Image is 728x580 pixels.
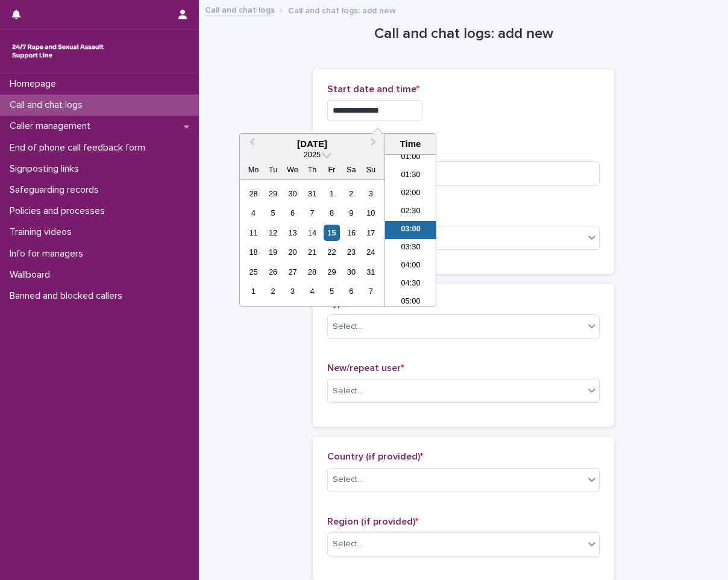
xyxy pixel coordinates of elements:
[245,244,262,260] div: Choose Monday, 18 August 2025
[5,205,115,217] p: Policies and processes
[5,226,81,238] p: Training videos
[245,205,262,221] div: Choose Monday, 4 August 2025
[241,135,260,154] button: Previous Month
[284,283,301,299] div: Choose Wednesday, 3 September 2025
[385,149,436,167] li: 01:00
[324,205,340,221] div: Choose Friday, 8 August 2025
[243,184,380,301] div: month 2025-08
[327,452,423,461] span: Country (if provided)
[324,161,340,178] div: Fr
[5,269,60,281] p: Wallboard
[327,84,419,94] span: Start date and time
[245,161,262,178] div: Mo
[245,225,262,241] div: Choose Monday, 11 August 2025
[333,320,363,333] div: Select...
[245,186,262,202] div: Choose Monday, 28 July 2025
[385,257,436,275] li: 04:00
[363,264,379,280] div: Choose Sunday, 31 August 2025
[5,78,66,90] p: Homepage
[324,225,340,241] div: Choose Friday, 15 August 2025
[385,221,436,239] li: 03:00
[304,161,320,178] div: Th
[265,244,281,260] div: Choose Tuesday, 19 August 2025
[265,205,281,221] div: Choose Tuesday, 5 August 2025
[240,139,384,149] div: [DATE]
[5,163,89,175] p: Signposting links
[385,203,436,221] li: 02:30
[304,205,320,221] div: Choose Thursday, 7 August 2025
[388,139,433,149] div: Time
[327,363,404,373] span: New/repeat user
[284,205,301,221] div: Choose Wednesday, 6 August 2025
[304,264,320,280] div: Choose Thursday, 28 August 2025
[385,185,436,203] li: 02:00
[324,264,340,280] div: Choose Friday, 29 August 2025
[343,205,359,221] div: Choose Saturday, 9 August 2025
[343,244,359,260] div: Choose Saturday, 23 August 2025
[10,39,106,63] img: rhQMoQhaT3yELyF149Cw
[304,150,321,159] span: 2025
[5,248,93,260] p: Info for managers
[363,161,379,178] div: Su
[5,290,132,302] p: Banned and blocked callers
[343,186,359,202] div: Choose Saturday, 2 August 2025
[265,264,281,280] div: Choose Tuesday, 26 August 2025
[284,264,301,280] div: Choose Wednesday, 27 August 2025
[5,142,155,154] p: End of phone call feedback form
[304,283,320,299] div: Choose Thursday, 4 September 2025
[5,184,108,196] p: Safeguarding records
[327,517,418,526] span: Region (if provided)
[313,25,614,43] h1: Call and chat logs: add new
[265,225,281,241] div: Choose Tuesday, 12 August 2025
[363,283,379,299] div: Choose Sunday, 7 September 2025
[385,167,436,185] li: 01:30
[385,239,436,257] li: 03:30
[284,186,301,202] div: Choose Wednesday, 30 July 2025
[5,120,100,132] p: Caller management
[343,161,359,178] div: Sa
[265,283,281,299] div: Choose Tuesday, 2 September 2025
[265,186,281,202] div: Choose Tuesday, 29 July 2025
[333,385,363,398] div: Select...
[284,244,301,260] div: Choose Wednesday, 20 August 2025
[343,283,359,299] div: Choose Saturday, 6 September 2025
[365,135,384,154] button: Next Month
[363,186,379,202] div: Choose Sunday, 3 August 2025
[205,2,275,16] a: Call and chat logs
[363,244,379,260] div: Choose Sunday, 24 August 2025
[5,99,92,111] p: Call and chat logs
[363,225,379,241] div: Choose Sunday, 17 August 2025
[343,225,359,241] div: Choose Saturday, 16 August 2025
[245,283,262,299] div: Choose Monday, 1 September 2025
[385,293,436,311] li: 05:00
[363,205,379,221] div: Choose Sunday, 10 August 2025
[324,244,340,260] div: Choose Friday, 22 August 2025
[265,161,281,178] div: Tu
[385,275,436,293] li: 04:30
[333,538,363,550] div: Select...
[324,283,340,299] div: Choose Friday, 5 September 2025
[284,161,301,178] div: We
[324,186,340,202] div: Choose Friday, 1 August 2025
[288,3,396,16] p: Call and chat logs: add new
[245,264,262,280] div: Choose Monday, 25 August 2025
[284,225,301,241] div: Choose Wednesday, 13 August 2025
[304,186,320,202] div: Choose Thursday, 31 July 2025
[333,473,363,486] div: Select...
[343,264,359,280] div: Choose Saturday, 30 August 2025
[304,244,320,260] div: Choose Thursday, 21 August 2025
[304,225,320,241] div: Choose Thursday, 14 August 2025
